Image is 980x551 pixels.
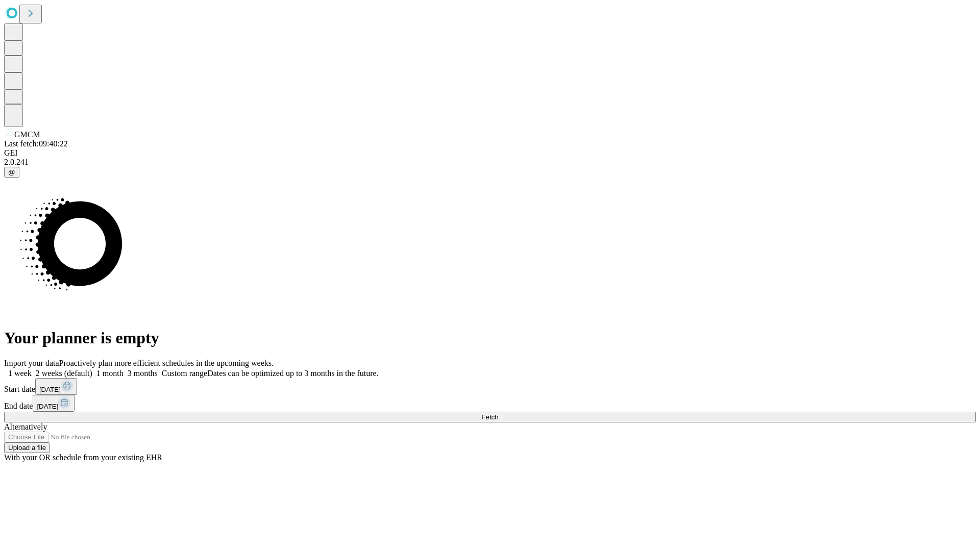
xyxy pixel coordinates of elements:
[4,378,976,395] div: Start date
[128,369,158,378] span: 3 months
[481,413,498,421] span: Fetch
[207,369,378,378] span: Dates can be optimized up to 3 months in the future.
[35,378,77,395] button: [DATE]
[4,453,162,462] span: With your OR schedule from your existing EHR
[33,395,75,412] button: [DATE]
[96,369,124,378] span: 1 month
[36,369,92,378] span: 2 weeks (default)
[4,442,50,453] button: Upload a file
[37,403,58,410] span: [DATE]
[4,412,976,422] button: Fetch
[8,369,32,378] span: 1 week
[4,422,47,431] span: Alternatively
[4,148,976,158] div: GEI
[4,359,59,367] span: Import your data
[4,329,976,347] h1: Your planner is empty
[162,369,207,378] span: Custom range
[4,167,19,178] button: @
[4,395,976,412] div: End date
[39,386,61,393] span: [DATE]
[4,158,976,167] div: 2.0.241
[59,359,274,367] span: Proactively plan more efficient schedules in the upcoming weeks.
[4,139,68,148] span: Last fetch: 09:40:22
[14,130,40,139] span: GMCM
[8,168,15,176] span: @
